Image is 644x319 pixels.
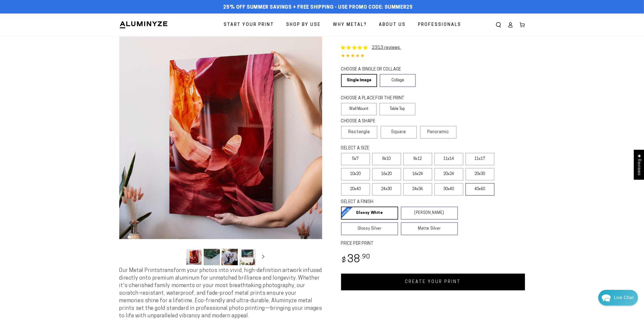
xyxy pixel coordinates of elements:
a: Single Image [341,74,377,87]
span: Panoramic [428,130,449,134]
a: Start Your Print [220,18,278,32]
span: Professionals [418,21,461,29]
a: Collage [380,74,416,87]
label: 24x36 [403,183,432,196]
button: Slide left [172,251,184,263]
div: Click to open Judge.me floating reviews tab [634,150,644,180]
label: 11x14 [434,153,463,165]
a: Glossy Silver [341,222,398,235]
label: 20x40 [341,183,370,196]
legend: CHOOSE A SINGLE OR COLLAGE [341,66,411,73]
a: Matte Silver [401,222,458,235]
label: 8x10 [372,153,401,165]
label: Table Top [379,103,415,115]
label: Wall Mount [341,103,377,115]
label: 16x20 [372,168,401,180]
legend: SELECT A SIZE [341,145,449,152]
div: Chat widget toggle [598,290,638,305]
label: 20x30 [465,168,494,180]
a: Professionals [414,18,465,32]
a: Why Metal? [329,18,371,32]
button: Slide right [257,251,269,263]
label: 8x12 [403,153,432,165]
img: Aluminyze [119,21,168,29]
span: About Us [379,21,406,29]
sup: .90 [361,254,370,260]
span: Why Metal? [333,21,367,29]
a: About Us [375,18,410,32]
button: Load image 4 in gallery view [239,249,256,265]
legend: CHOOSE A PLACE FOR THE PRINT [341,95,411,102]
legend: SELECT A FINISH [341,199,445,205]
button: Load image 1 in gallery view [186,249,202,265]
span: Square [391,129,406,135]
label: 20x24 [434,168,463,180]
label: 11x17 [465,153,494,165]
button: Load image 3 in gallery view [222,249,238,265]
label: 16x24 [403,168,432,180]
bdi: 38 [341,254,371,265]
a: CREATE YOUR PRINT [341,274,525,290]
a: 2313 reviews. [372,46,401,50]
label: 40x60 [465,183,494,196]
label: 24x30 [372,183,401,196]
button: Load image 2 in gallery view [204,249,220,265]
span: Start Your Print [224,21,274,29]
span: $ [342,257,346,264]
a: [PERSON_NAME] [401,207,458,220]
div: Contact Us Directly [614,290,634,305]
a: Shop By Use [282,18,325,32]
label: 5x7 [341,153,370,165]
label: 10x20 [341,168,370,180]
span: Rectangle [348,129,370,135]
label: 30x40 [434,183,463,196]
span: Shop By Use [286,21,321,29]
summary: Search our site [493,19,504,31]
legend: CHOOSE A SHAPE [341,118,411,125]
label: PRICE PER PRINT [341,241,525,247]
span: 25% off Summer Savings + Free Shipping - Use Promo Code: SUMMER25 [223,5,413,11]
a: Glossy White [341,207,398,220]
media-gallery: Gallery Viewer [119,36,322,267]
span: Our Metal Prints transform your photos into vivid, high-definition artwork infused directly onto ... [119,268,322,319]
div: 4.85 out of 5.0 stars [341,52,525,60]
